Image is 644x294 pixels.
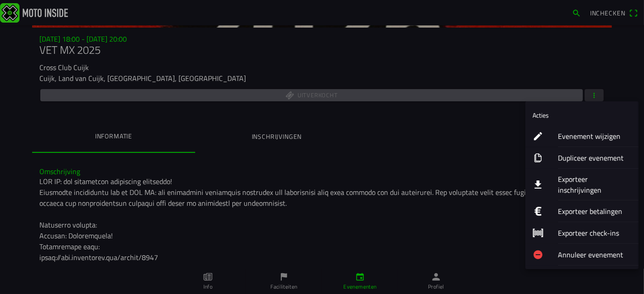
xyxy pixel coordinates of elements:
[533,152,543,163] ion-icon: copy
[558,228,631,238] ion-label: Exporteer check-ins
[533,206,543,217] ion-icon: logo euro
[558,152,631,163] ion-label: Dupliceer evenement
[558,131,631,142] ion-label: Evenement wijzigen
[533,110,549,120] ion-label: Acties
[533,179,543,190] ion-icon: download
[533,249,543,260] ion-icon: remove circle
[558,206,631,217] ion-label: Exporteer betalingen
[558,174,631,195] ion-label: Exporteer inschrijvingen
[533,131,543,142] ion-icon: create
[533,228,543,238] ion-icon: barcode
[558,249,631,260] ion-label: Annuleer evenement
